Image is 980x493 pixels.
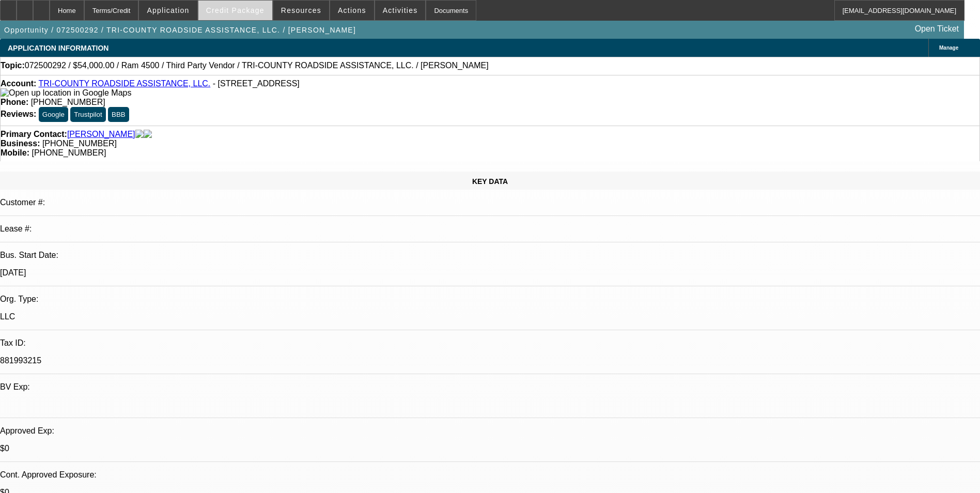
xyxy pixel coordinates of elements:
[139,1,197,20] button: Application
[32,148,106,157] span: [PHONE_NUMBER]
[4,26,356,34] span: Opportunity / 072500292 / TRI-COUNTY ROADSIDE ASSISTANCE, LLC. / [PERSON_NAME]
[1,110,36,118] strong: Reviews:
[1,148,29,157] strong: Mobile:
[108,107,129,122] button: BBB
[911,20,963,38] a: Open Ticket
[135,130,144,139] img: facebook-icon.png
[42,139,117,148] span: [PHONE_NUMBER]
[1,130,67,139] strong: Primary Contact:
[25,61,489,70] span: 072500292 / $54,000.00 / Ram 4500 / Third Party Vendor / TRI-COUNTY ROADSIDE ASSISTANCE, LLC. / [...
[31,98,105,106] span: [PHONE_NUMBER]
[1,61,25,70] strong: Topic:
[38,79,210,88] a: TRI-COUNTY ROADSIDE ASSISTANCE, LLC.
[472,177,508,186] span: KEY DATA
[39,107,68,122] button: Google
[1,98,28,106] strong: Phone:
[281,6,321,14] span: Resources
[1,139,40,148] strong: Business:
[338,6,366,14] span: Actions
[273,1,329,20] button: Resources
[330,1,374,20] button: Actions
[939,45,958,51] span: Manage
[67,130,135,139] a: [PERSON_NAME]
[1,88,131,98] img: Open up location in Google Maps
[383,6,418,14] span: Activities
[213,79,300,88] span: - [STREET_ADDRESS]
[375,1,426,20] button: Activities
[198,1,272,20] button: Credit Package
[1,88,131,97] a: View Google Maps
[144,130,152,139] img: linkedin-icon.png
[70,107,105,122] button: Trustpilot
[206,6,265,14] span: Credit Package
[1,79,36,88] strong: Account:
[147,6,189,14] span: Application
[8,44,108,52] span: APPLICATION INFORMATION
